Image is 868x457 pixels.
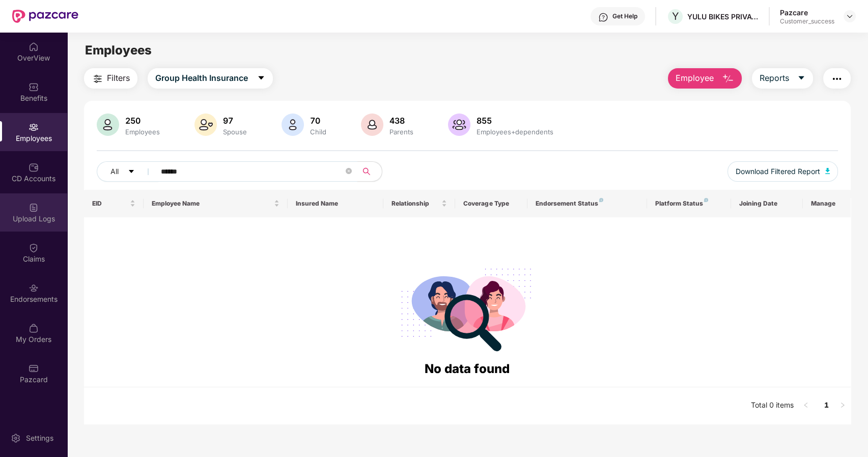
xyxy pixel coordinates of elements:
th: Coverage Type [455,190,527,217]
button: search [357,161,382,182]
img: svg+xml;base64,PHN2ZyBpZD0iUGF6Y2FyZCIgeG1sbnM9Imh0dHA6Ly93d3cudzMub3JnLzIwMDAvc3ZnIiB3aWR0aD0iMj... [29,363,39,374]
div: 70 [308,116,328,126]
img: svg+xml;base64,PHN2ZyB4bWxucz0iaHR0cDovL3d3dy53My5vcmcvMjAwMC9zdmciIHdpZHRoPSIyNCIgaGVpZ2h0PSIyNC... [92,73,104,85]
img: svg+xml;base64,PHN2ZyBpZD0iU2V0dGluZy0yMHgyMCIgeG1sbnM9Imh0dHA6Ly93d3cudzMub3JnLzIwMDAvc3ZnIiB3aW... [11,433,21,443]
img: svg+xml;base64,PHN2ZyB4bWxucz0iaHR0cDovL3d3dy53My5vcmcvMjAwMC9zdmciIHhtbG5zOnhsaW5rPSJodHRwOi8vd3... [825,168,830,174]
img: svg+xml;base64,PHN2ZyB4bWxucz0iaHR0cDovL3d3dy53My5vcmcvMjAwMC9zdmciIHhtbG5zOnhsaW5rPSJodHRwOi8vd3... [361,113,383,136]
span: left [803,402,809,408]
span: close-circle [346,167,352,177]
span: Filters [107,72,130,84]
span: caret-down [257,74,265,83]
img: svg+xml;base64,PHN2ZyB4bWxucz0iaHR0cDovL3d3dy53My5vcmcvMjAwMC9zdmciIHhtbG5zOnhsaW5rPSJodHRwOi8vd3... [282,113,304,136]
span: Employees [85,43,152,58]
th: Insured Name [288,190,383,217]
div: 250 [123,116,162,126]
div: Parents [387,128,415,136]
div: Employees+dependents [474,128,555,136]
button: right [834,397,851,414]
th: Joining Date [731,190,803,217]
div: Settings [23,433,57,443]
button: Employee [668,68,742,89]
span: Reports [760,72,789,84]
button: left [798,397,814,414]
img: svg+xml;base64,PHN2ZyB4bWxucz0iaHR0cDovL3d3dy53My5vcmcvMjAwMC9zdmciIHdpZHRoPSI4IiBoZWlnaHQ9IjgiIH... [599,198,603,202]
span: EID [92,199,128,208]
span: All [110,166,119,177]
button: Download Filtered Report [727,161,838,182]
span: Employee Name [152,199,271,208]
li: Next Page [834,397,851,414]
img: svg+xml;base64,PHN2ZyBpZD0iRW1wbG95ZWVzIiB4bWxucz0iaHR0cDovL3d3dy53My5vcmcvMjAwMC9zdmciIHdpZHRoPS... [29,122,39,132]
img: svg+xml;base64,PHN2ZyB4bWxucz0iaHR0cDovL3d3dy53My5vcmcvMjAwMC9zdmciIHdpZHRoPSIyODgiIGhlaWdodD0iMj... [394,256,541,359]
img: svg+xml;base64,PHN2ZyBpZD0iSGVscC0zMngzMiIgeG1sbnM9Imh0dHA6Ly93d3cudzMub3JnLzIwMDAvc3ZnIiB3aWR0aD... [598,12,608,22]
span: Download Filtered Report [736,166,820,177]
th: Employee Name [144,190,287,217]
img: svg+xml;base64,PHN2ZyBpZD0iTXlfT3JkZXJzIiBkYXRhLW5hbWU9Ik15IE9yZGVycyIgeG1sbnM9Imh0dHA6Ly93d3cudz... [29,323,39,333]
span: right [839,402,846,408]
span: caret-down [128,168,135,176]
div: Endorsement Status [536,199,639,208]
li: 1 [818,397,834,414]
img: svg+xml;base64,PHN2ZyBpZD0iQ2xhaW0iIHhtbG5zPSJodHRwOi8vd3d3LnczLm9yZy8yMDAwL3N2ZyIgd2lkdGg9IjIwIi... [29,243,39,253]
img: svg+xml;base64,PHN2ZyBpZD0iVXBsb2FkX0xvZ3MiIGRhdGEtbmFtZT0iVXBsb2FkIExvZ3MiIHhtbG5zPSJodHRwOi8vd3... [29,203,39,213]
a: 1 [818,397,834,413]
span: caret-down [797,74,805,83]
div: Get Help [612,12,637,20]
img: svg+xml;base64,PHN2ZyB4bWxucz0iaHR0cDovL3d3dy53My5vcmcvMjAwMC9zdmciIHdpZHRoPSI4IiBoZWlnaHQ9IjgiIH... [704,198,708,202]
div: Customer_success [780,17,834,25]
span: close-circle [346,168,352,174]
div: 438 [387,116,415,126]
div: Employees [123,128,162,136]
span: Employee [676,72,714,84]
th: EID [84,190,144,217]
img: New Pazcare Logo [12,10,78,23]
span: Relationship [391,199,439,208]
span: No data found [425,361,510,376]
button: Allcaret-down [97,161,159,182]
div: 855 [474,116,555,126]
div: Platform Status [655,199,723,208]
img: svg+xml;base64,PHN2ZyB4bWxucz0iaHR0cDovL3d3dy53My5vcmcvMjAwMC9zdmciIHhtbG5zOnhsaW5rPSJodHRwOi8vd3... [194,113,217,136]
img: svg+xml;base64,PHN2ZyB4bWxucz0iaHR0cDovL3d3dy53My5vcmcvMjAwMC9zdmciIHhtbG5zOnhsaW5rPSJodHRwOi8vd3... [448,113,470,136]
span: Y [672,10,679,22]
button: Group Health Insurancecaret-down [148,68,273,89]
li: Total 0 items [751,397,794,414]
div: Child [308,128,328,136]
div: 97 [221,116,249,126]
div: Pazcare [780,8,834,17]
img: svg+xml;base64,PHN2ZyBpZD0iQmVuZWZpdHMiIHhtbG5zPSJodHRwOi8vd3d3LnczLm9yZy8yMDAwL3N2ZyIgd2lkdGg9Ij... [29,82,39,92]
img: svg+xml;base64,PHN2ZyBpZD0iQ0RfQWNjb3VudHMiIGRhdGEtbmFtZT0iQ0QgQWNjb3VudHMiIHhtbG5zPSJodHRwOi8vd3... [29,162,39,173]
div: YULU BIKES PRIVATE LIMITED [687,12,759,21]
button: Filters [84,68,137,89]
th: Relationship [383,190,455,217]
img: svg+xml;base64,PHN2ZyBpZD0iSG9tZSIgeG1sbnM9Imh0dHA6Ly93d3cudzMub3JnLzIwMDAvc3ZnIiB3aWR0aD0iMjAiIG... [29,42,39,52]
img: svg+xml;base64,PHN2ZyBpZD0iRHJvcGRvd24tMzJ4MzIiIHhtbG5zPSJodHRwOi8vd3d3LnczLm9yZy8yMDAwL3N2ZyIgd2... [846,12,854,20]
button: Reportscaret-down [752,68,813,89]
img: svg+xml;base64,PHN2ZyB4bWxucz0iaHR0cDovL3d3dy53My5vcmcvMjAwMC9zdmciIHhtbG5zOnhsaW5rPSJodHRwOi8vd3... [97,113,119,136]
img: svg+xml;base64,PHN2ZyB4bWxucz0iaHR0cDovL3d3dy53My5vcmcvMjAwMC9zdmciIHhtbG5zOnhsaW5rPSJodHRwOi8vd3... [722,73,734,85]
span: Group Health Insurance [155,72,248,84]
th: Manage [803,190,851,217]
span: search [357,167,377,176]
img: svg+xml;base64,PHN2ZyB4bWxucz0iaHR0cDovL3d3dy53My5vcmcvMjAwMC9zdmciIHdpZHRoPSIyNCIgaGVpZ2h0PSIyNC... [831,73,843,85]
div: Spouse [221,128,249,136]
img: svg+xml;base64,PHN2ZyBpZD0iRW5kb3JzZW1lbnRzIiB4bWxucz0iaHR0cDovL3d3dy53My5vcmcvMjAwMC9zdmciIHdpZH... [29,283,39,293]
li: Previous Page [798,397,814,414]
